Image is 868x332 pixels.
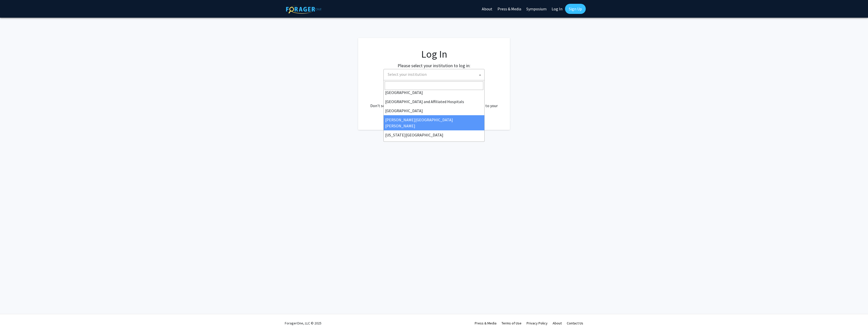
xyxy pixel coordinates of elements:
a: Contact Us [567,321,583,325]
label: Please select your institution to log in: [398,62,470,69]
div: No account? . Don't see your institution? about bringing ForagerOne to your institution. [368,90,500,115]
a: Privacy Policy [527,321,548,325]
a: Press & Media [475,321,496,325]
h1: Log In [368,48,500,60]
a: Terms of Use [502,321,522,325]
li: [US_STATE][GEOGRAPHIC_DATA] [384,130,484,139]
span: Select your institution [388,72,427,77]
li: [GEOGRAPHIC_DATA] [384,106,484,115]
input: Search [385,81,483,90]
span: Select your institution [386,69,484,80]
a: Sign Up [565,4,586,14]
iframe: Chat [4,309,21,328]
li: [PERSON_NAME][GEOGRAPHIC_DATA] [384,139,484,149]
a: About [553,321,562,325]
li: [GEOGRAPHIC_DATA] [384,88,484,97]
li: [PERSON_NAME][GEOGRAPHIC_DATA][PERSON_NAME] [384,115,484,130]
div: ForagerOne, LLC © 2025 [285,314,321,332]
li: [GEOGRAPHIC_DATA] and Affiliated Hospitals [384,97,484,106]
img: ForagerOne Logo [286,5,321,14]
span: Select your institution [383,69,485,80]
